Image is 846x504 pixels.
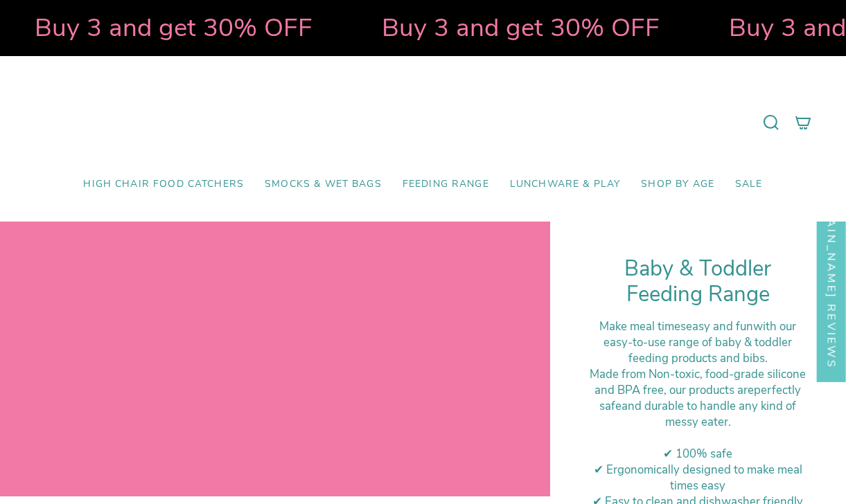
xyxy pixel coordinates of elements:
[73,168,254,201] a: High Chair Food Catchers
[392,168,500,201] a: Feeding Range
[585,256,811,308] h1: Baby & Toddler Feeding Range
[585,318,811,366] div: Make meal times with our easy-to-use range of baby & toddler feeding products and bibs.
[631,168,725,201] a: Shop by Age
[510,179,620,190] span: Lunchware & Play
[686,318,753,334] strong: easy and fun
[641,179,714,190] span: Shop by Age
[26,10,304,45] strong: Buy 3 and get 30% OFF
[83,179,244,190] span: High Chair Food Catchers
[265,179,382,190] span: Smocks & Wet Bags
[254,168,392,201] a: Smocks & Wet Bags
[585,446,811,462] div: ✔ 100% safe
[373,10,651,45] strong: Buy 3 and get 30% OFF
[403,179,489,190] span: Feeding Range
[725,168,773,201] a: SALE
[735,179,763,190] span: SALE
[303,77,543,168] a: Mumma’s Little Helpers
[817,152,846,382] div: Click to open Judge.me floating reviews tab
[585,462,811,494] div: ✔ Ergonomically designed to make meal times easy
[585,366,811,430] div: M
[599,382,801,414] strong: perfectly safe
[594,366,806,430] span: ade from Non-toxic, food-grade silicone and BPA free, our products are and durable to handle any ...
[500,168,631,201] a: Lunchware & Play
